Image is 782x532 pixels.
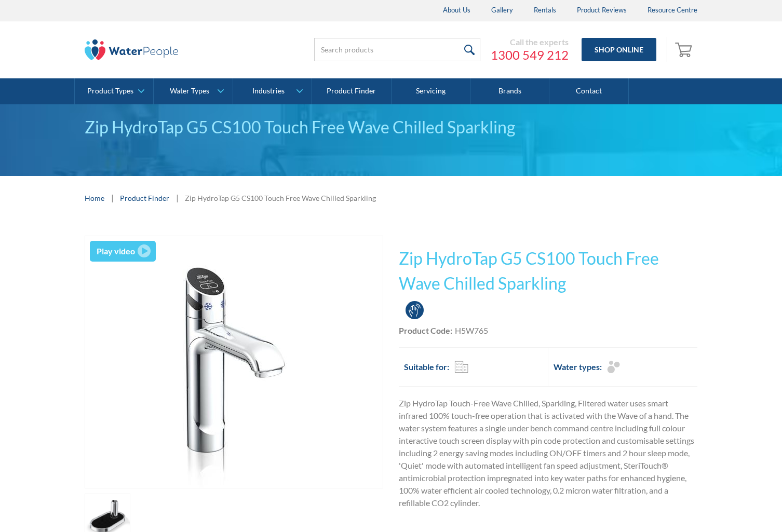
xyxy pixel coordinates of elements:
h1: Zip HydroTap G5 CS100 Touch Free Wave Chilled Sparkling [399,246,697,296]
p: Zip HydroTap Touch-Free Wave Chilled, Sparkling, Filtered water uses smart infrared 100% touch-fr... [399,397,697,509]
strong: Product Code: [399,325,452,335]
div: Product Types [87,87,133,96]
a: Water Types [154,78,232,104]
div: | [174,192,180,204]
div: Call the experts [491,37,569,47]
a: 1300 549 212 [491,47,569,63]
img: shopping cart [675,41,695,58]
a: Shop Online [582,38,656,61]
a: open lightbox [85,236,383,488]
h2: Water types: [554,361,602,373]
div: Zip HydroTap G5 CS100 Touch Free Wave Chilled Sparkling [185,193,376,203]
a: Contact [549,78,628,104]
a: Servicing [392,78,470,104]
div: | [110,192,115,204]
div: Play video [97,245,135,257]
a: Industries [233,78,312,104]
img: The Water People [85,39,178,60]
a: Product Finder [312,78,391,104]
a: Open cart [672,37,697,62]
div: Industries [252,87,285,96]
a: open lightbox [90,241,156,262]
a: Product Types [75,78,153,104]
a: Home [85,193,104,203]
div: Water Types [170,87,209,96]
a: Product Finder [120,193,169,203]
div: H5W765 [455,324,488,337]
img: Zip HydroTap G5 CS100 Touch Free Wave Chilled Sparkling [108,236,360,488]
a: Brands [470,78,549,104]
input: Search products [314,38,480,61]
h2: Suitable for: [404,361,449,373]
div: Zip HydroTap G5 CS100 Touch Free Wave Chilled Sparkling [85,115,697,140]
